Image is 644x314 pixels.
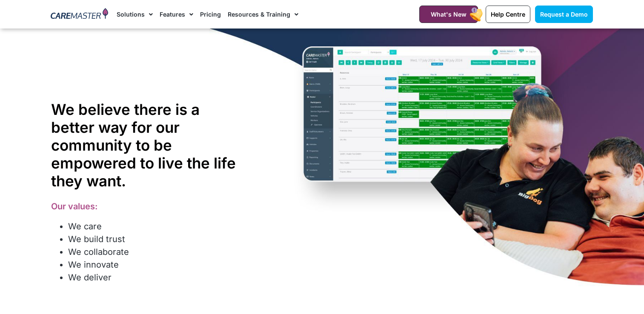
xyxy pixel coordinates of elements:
[535,6,593,23] a: Request a Demo
[51,8,108,21] img: CareMaster Logo
[68,233,246,245] li: We build trust
[419,6,478,23] a: What's New
[51,100,246,190] h1: We believe there is a better way for our community to be empowered to live the life they want.
[491,11,525,18] span: Help Centre
[51,201,246,211] h3: Our values:
[68,258,246,271] li: We innovate
[68,271,246,284] li: We deliver
[540,11,588,18] span: Request a Demo
[431,11,467,18] span: What's New
[486,6,530,23] a: Help Centre
[68,245,246,258] li: We collaborate
[68,220,246,233] li: We care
